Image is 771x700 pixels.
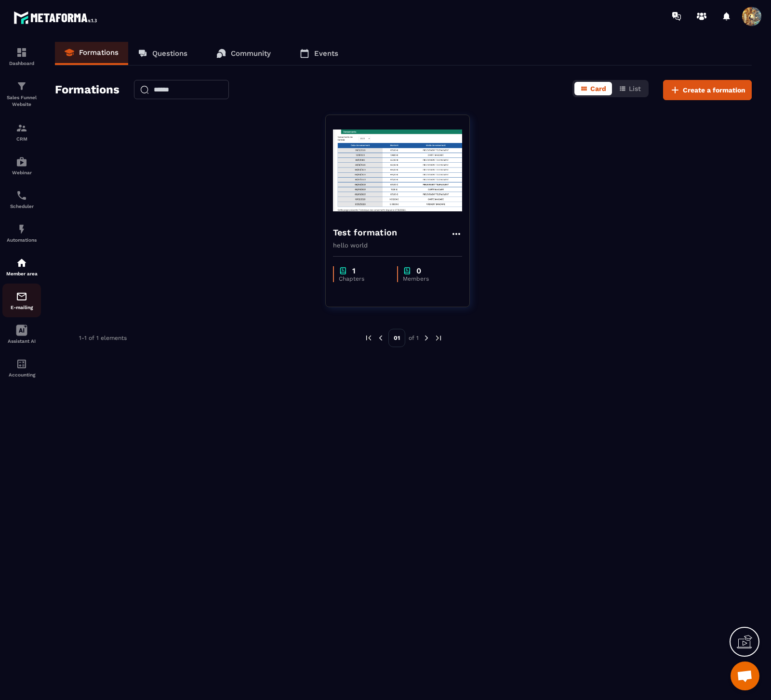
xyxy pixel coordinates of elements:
[2,136,41,142] p: CRM
[2,338,41,344] p: Assistant AI
[16,190,27,201] img: scheduler
[2,39,41,73] a: formationformationDashboard
[290,42,348,65] a: Events
[333,122,462,219] img: formation-background
[16,223,27,235] img: automations
[416,266,421,275] p: 0
[16,358,27,370] img: accountant
[16,291,27,302] img: email
[663,80,752,100] button: Create a formation
[16,47,27,58] img: formation
[16,122,27,134] img: formation
[403,266,412,275] img: chapter
[2,250,41,284] a: automationsautomationsMember area
[2,271,41,276] p: Member area
[683,85,745,95] span: Create a formation
[55,42,128,65] a: Formations
[2,182,41,216] a: schedulerschedulerScheduler
[403,275,452,282] p: Members
[613,82,647,95] button: List
[314,49,338,58] p: Events
[2,284,41,317] a: emailemailE-mailing
[79,48,119,57] p: Formations
[2,317,41,351] a: Assistant AI
[2,61,41,66] p: Dashboard
[16,257,27,269] img: automations
[231,49,271,58] p: Community
[731,661,759,690] div: Open chat
[2,237,41,243] p: Automations
[13,9,100,26] img: logo
[16,80,27,92] img: formation
[2,351,41,385] a: accountantaccountantAccounting
[325,115,482,319] a: formation-backgroundTest formationhello worldchapter1Chapterschapter0Members
[152,49,187,58] p: Questions
[590,85,606,92] span: Card
[2,73,41,115] a: formationformationSales Funnel Website
[333,242,462,249] p: hello world
[2,216,41,250] a: automationsautomationsAutomations
[629,85,641,92] span: List
[16,156,27,168] img: automations
[364,334,373,342] img: prev
[207,42,280,65] a: Community
[128,42,197,65] a: Questions
[339,275,388,282] p: Chapters
[2,204,41,209] p: Scheduler
[2,170,41,175] p: Webinar
[376,334,385,342] img: prev
[422,334,431,342] img: next
[79,335,127,341] p: 1-1 of 1 elements
[2,149,41,182] a: automationsautomationsWebinar
[2,115,41,149] a: formationformationCRM
[2,305,41,310] p: E-mailing
[409,334,419,342] p: of 1
[2,94,41,108] p: Sales Funnel Website
[339,266,347,275] img: chapter
[574,82,612,95] button: Card
[388,329,405,347] p: 01
[2,372,41,377] p: Accounting
[352,266,356,275] p: 1
[55,80,120,100] h2: Formations
[333,226,398,239] h4: Test formation
[434,334,443,342] img: next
